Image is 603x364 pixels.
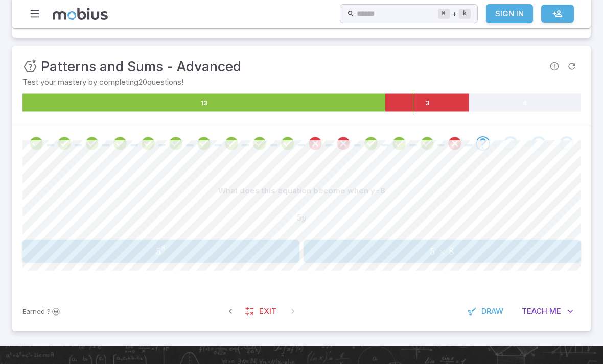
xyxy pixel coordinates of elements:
[560,136,574,151] div: Go to the next question
[197,136,211,151] div: Review your answer
[161,244,165,252] span: 8
[481,306,503,317] span: Draw
[420,136,434,151] div: Review your answer
[336,136,351,151] div: Review your answer
[459,9,471,19] kbd: k
[169,136,183,151] div: Review your answer
[22,77,581,88] p: Test your mastery by completing 20 questions!
[486,4,533,23] a: Sign In
[47,306,51,317] span: ?
[546,58,563,75] span: Report an issue with the question
[503,136,518,151] div: Go to the next question
[531,136,546,151] div: Go to the next question
[284,302,302,321] span: On Latest Question
[301,214,306,223] span: y
[57,136,72,151] div: Review your answer
[364,136,378,151] div: Review your answer
[438,245,446,258] span: ×
[392,136,406,151] div: Review your answer
[218,185,385,197] p: What does this equation become when y=8
[29,136,43,151] div: Review your answer
[113,136,127,151] div: Review your answer
[281,136,295,151] div: Review your answer
[462,302,511,321] button: Draw
[41,56,241,77] h3: Patterns and Sums - Advanced
[156,245,161,258] span: 5
[224,136,239,151] div: Review your answer
[221,302,240,321] span: Previous Question
[476,136,490,151] div: Go to the next question
[522,306,547,317] span: Teach
[438,8,471,20] div: +
[85,136,99,151] div: Review your answer
[252,136,267,151] div: Review your answer
[297,212,301,223] span: 5
[22,306,45,317] span: Earned
[563,58,581,75] span: Refresh Question
[259,306,276,317] span: Exit
[240,302,284,321] a: Exit
[438,9,450,19] kbd: ⌘
[448,136,462,151] div: Review your answer
[515,302,581,321] button: TeachMe
[22,306,61,317] p: Sign In to earn Mobius dollars
[141,136,155,151] div: Review your answer
[549,306,561,317] span: Me
[430,245,435,258] span: 5
[308,136,322,151] div: Review your answer
[449,245,454,258] span: 8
